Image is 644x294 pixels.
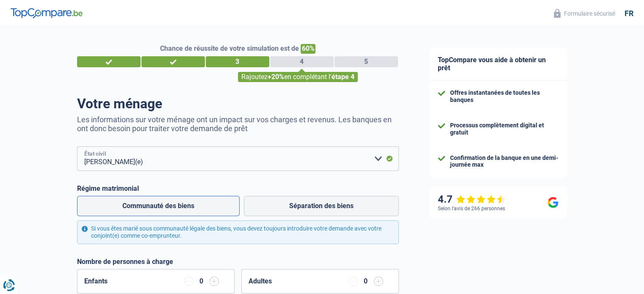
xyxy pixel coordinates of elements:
[77,258,173,266] label: Nombre de personnes à charge
[438,193,506,206] div: 4.7
[549,6,620,20] button: Formulaire sécurisé
[198,278,205,285] div: 0
[77,96,399,112] h1: Votre ménage
[77,184,399,192] label: Régime matrimonial
[268,73,284,81] span: +20%
[301,44,315,54] span: 60%
[450,122,558,136] div: Processus complètement digital et gratuit
[77,56,141,67] div: 1
[238,72,358,82] div: Rajoutez en complétant l'
[450,89,558,104] div: Offres instantanées de toutes les banques
[141,56,205,67] div: 2
[429,47,567,81] div: TopCompare vous aide à obtenir un prêt
[77,115,399,133] p: Les informations sur votre ménage ont un impact sur vos charges et revenus. Les banques en ont do...
[362,278,370,285] div: 0
[77,196,240,216] label: Communauté des biens
[450,154,558,169] div: Confirmation de la banque en une demi-journée max
[270,56,334,67] div: 4
[438,206,505,212] div: Selon l’avis de 266 personnes
[84,278,108,285] label: Enfants
[77,220,399,244] div: Si vous êtes marié sous communauté légale des biens, vous devez toujours introduire votre demande...
[160,44,299,52] span: Chance de réussite de votre simulation est de
[11,8,83,18] img: TopCompare Logo
[625,9,633,18] div: fr
[334,56,398,67] div: 5
[249,278,272,285] label: Adultes
[206,56,269,67] div: 3
[332,73,354,81] span: étape 4
[244,196,399,216] label: Séparation des biens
